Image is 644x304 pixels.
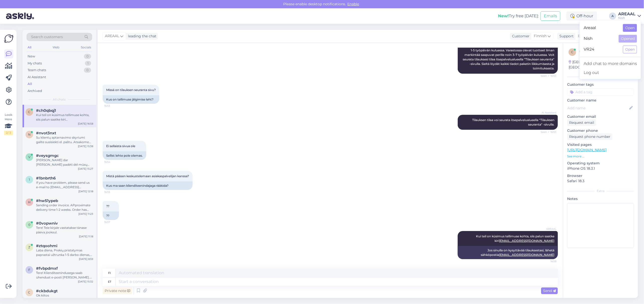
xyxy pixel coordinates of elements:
[36,135,93,144] div: Su klientų aptarnavimo skyriumi galite susisiekti el. paštu. Atsakome darbo dienomis kuo greičiau...
[584,46,619,53] span: VR24
[567,166,634,171] p: iPhone OS 18.3.1
[567,98,634,103] p: Customer name
[103,95,159,104] div: Kus on tellimuse jälgimise leht?
[579,48,612,54] div: # ch0qbqj1
[28,110,31,114] span: c
[580,68,641,77] div: Log out
[567,189,634,193] div: Extra
[36,176,56,180] span: #1bnbrth6
[103,287,132,294] div: Private note
[79,257,93,261] div: [DATE] 8:59
[78,212,93,216] div: [DATE] 11:23
[584,24,619,32] span: Areaal
[36,203,93,212] div: Sending order invoice. APproximate delivery time 1-2 weeks. Order has been sent to processing.
[567,119,596,126] div: Request email
[103,151,146,160] div: Sellist lehte pole olemas.
[567,88,634,96] input: Add a tag
[567,196,634,201] p: Notes
[106,144,135,148] span: Ei sellaista sivua ole
[103,181,193,190] div: Kus ma saan klienditeenindajaga rääkida?
[108,269,111,277] div: fi
[80,44,92,51] div: Socials
[472,118,555,126] span: Tilauksen tilaa voi seurata itsepalvelualueella "Tilauksen seuranta" -sivulla.
[36,293,93,298] div: Ok kiitos
[578,33,593,39] span: Estonian
[78,298,93,301] div: [DATE] 14:59
[618,16,635,20] div: Nish
[619,35,637,43] button: Opened
[584,35,615,43] span: Nish
[567,178,634,184] p: Safari 18.3
[28,61,42,66] div: My chats
[571,50,574,54] span: c
[28,54,35,59] div: New
[538,259,556,263] span: 16:58
[78,122,93,126] div: [DATE] 16:58
[28,155,30,159] span: v
[534,33,547,39] span: Finnish
[580,59,641,68] a: Add chat to more domains
[567,161,634,166] p: Operating system
[103,212,119,220] div: ??
[36,221,58,226] span: #0vopwniv
[36,113,93,122] div: Kui teil on küsimus tellimuse kohta, siis palun saatke kiri [EMAIL_ADDRESS][DOMAIN_NAME]
[78,144,93,148] div: [DATE] 15:38
[36,244,57,248] span: #ztqoohmi
[567,114,634,119] p: Customer email
[28,68,46,73] div: Team chats
[36,266,58,271] span: #fvbpdmxf
[623,46,637,53] button: Open
[28,245,30,249] span: z
[53,97,66,102] span: All chats
[567,82,634,87] p: Customer tags
[498,13,539,19] div: Try free [DATE]:
[36,198,58,203] span: #hw51ypeb
[541,11,560,21] button: Emails
[108,277,111,286] div: et
[106,88,156,92] span: Missä on tilauksen seuranta sivu?
[567,173,634,178] p: Browser
[567,105,628,111] input: Add name
[36,226,93,235] div: Tere! Teie kirjale vastatakse tänase päeva jooksul.
[126,34,156,39] div: leading the chat
[104,160,123,164] span: 16:54
[78,280,93,283] div: [DATE] 15:32
[105,33,119,39] span: AREAAL
[510,34,530,39] div: Customer
[609,13,616,20] div: A
[28,223,30,227] span: 0
[36,131,56,135] span: #nvot3nxt
[84,54,91,59] div: 0
[52,44,61,51] div: Web
[27,44,32,51] div: All
[104,190,123,194] span: 16:55
[28,75,46,80] div: AI Assistant
[36,158,93,167] div: [PERSON_NAME] dar [PERSON_NAME] padėti dėl mūsų paslaugų?
[538,74,556,78] span: Seen ✓ 16:53
[567,74,634,79] div: Customer information
[4,34,14,43] img: Askly Logo
[36,289,58,293] span: #ckbdukgt
[566,12,597,21] div: Off-hour
[499,253,554,257] a: [EMAIL_ADDRESS][DOMAIN_NAME]
[36,248,93,257] div: Laba diena, Prekių pristatymas paprastai užtrunka 1-5 darbo dienas, jei prekė pažymėta kaip greit...
[499,239,554,243] a: [EMAIL_ADDRESS][DOMAIN_NAME]
[104,104,123,108] span: 16:53
[36,153,59,158] span: #veysgmgc
[104,220,123,224] span: 16:57
[567,133,612,140] div: Request phone number
[618,12,641,20] a: AREAALNish
[567,128,634,133] p: Customer phone
[29,178,30,181] span: 1
[79,235,93,238] div: [DATE] 11:18
[28,290,31,294] span: c
[106,204,109,208] span: ??
[538,227,556,231] span: AREAAL
[28,200,31,204] span: h
[538,130,556,134] span: Seen ✓ 16:53
[28,88,42,93] div: Archived
[28,133,31,136] span: n
[567,148,606,152] a: [URL][DOMAIN_NAME]
[458,246,558,259] div: Jos sinulla on kysyttävää tilauksestasi, lähetä sähköpostia
[557,34,574,39] div: Support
